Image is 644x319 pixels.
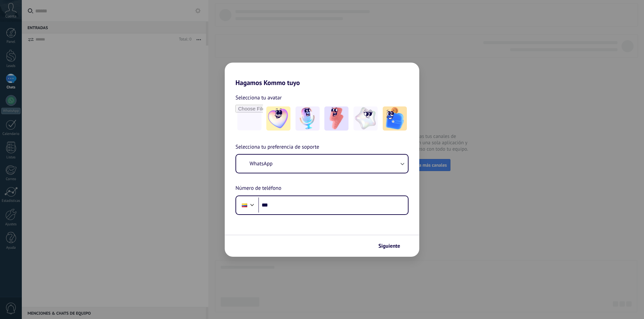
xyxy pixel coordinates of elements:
img: -1.jpeg [266,106,290,131]
button: Siguiente [375,240,409,252]
img: -2.jpeg [296,106,320,131]
img: -5.jpeg [383,106,407,131]
img: -3.jpeg [324,106,348,131]
img: -4.jpeg [354,106,378,131]
span: WhatsApp [250,160,273,167]
span: Selecciona tu preferencia de soporte [235,143,319,152]
button: WhatsApp [236,155,408,173]
div: Colombia: + 57 [238,198,251,212]
span: Selecciona tu avatar [235,93,282,102]
span: Número de teléfono [235,184,281,193]
h2: Hagamos Kommo tuyo [225,63,419,87]
span: Siguiente [378,244,400,248]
